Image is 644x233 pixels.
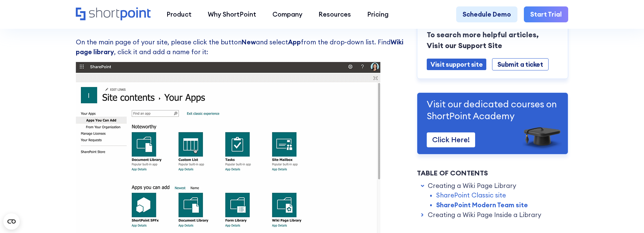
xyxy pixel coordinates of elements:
a: SharePoint Modern Team site [436,200,528,210]
a: Click Here! [427,132,475,147]
a: Why ShortPoint [200,6,264,23]
p: To search more helpful articles, Visit our Support Site [427,29,558,51]
a: Start Trial [524,6,568,23]
div: Why ShortPoint [208,9,256,19]
strong: App [288,38,301,46]
div: Pricing [367,9,388,19]
div: Company [272,9,303,19]
a: Home [76,7,151,21]
a: Submit a ticket [492,58,548,70]
strong: New [242,38,256,46]
p: Visit our dedicated courses on ShortPoint Academy [427,98,558,122]
button: Open CMP widget [3,213,20,230]
p: On the main page of your site, please click the button and select from the drop-down list. Find ,... [76,37,407,57]
iframe: Chat Widget [610,200,644,233]
strong: Wiki page library [76,38,403,56]
a: Company [264,6,311,23]
a: Pricing [359,6,397,23]
a: Resources [310,6,359,23]
a: Creating a Wiki Page Library [428,181,516,191]
a: Product [159,6,200,23]
a: Visit support site [427,58,486,70]
div: Resources [318,9,351,19]
div: Table of Contents [417,168,568,178]
a: SharePoint Classic site [436,190,506,200]
div: Product [166,9,192,19]
a: Creating a Wiki Page Inside a Library [428,210,541,219]
a: Schedule Demo [456,6,517,23]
